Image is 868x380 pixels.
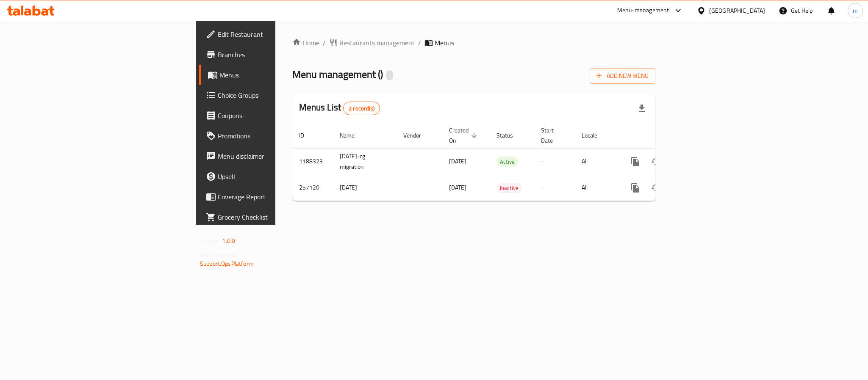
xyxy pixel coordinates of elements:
span: Locale [582,130,608,140]
span: Restaurants management [339,38,415,48]
th: Actions [618,123,713,149]
a: Choice Groups [199,85,341,105]
span: Upsell [218,171,334,182]
td: [DATE]-cg migration [333,148,397,175]
a: Edit Restaurant [199,24,341,44]
span: Active [496,157,518,167]
table: enhanced table [292,123,713,201]
div: [GEOGRAPHIC_DATA] [709,6,765,15]
span: Coupons [218,110,334,121]
span: Menu management ( ) [292,65,383,84]
span: Vendor [403,130,432,140]
span: Menus [219,70,334,80]
div: Active [496,157,518,167]
a: Branches [199,44,341,65]
td: - [534,175,575,201]
button: Add New Menu [590,68,655,84]
span: Inactive [496,183,522,193]
span: Grocery Checklist [218,212,334,222]
span: Edit Restaurant [218,29,334,39]
a: Coupons [199,105,341,126]
a: Restaurants management [329,38,415,48]
span: Coverage Report [218,192,334,202]
span: [DATE] [449,182,466,193]
button: Change Status [646,178,666,198]
a: Upsell [199,166,341,187]
span: Add New Menu [596,71,649,81]
div: Total records count [343,102,380,115]
span: ID [299,130,315,140]
span: 1.0.0 [222,235,235,246]
span: Get support on: [200,250,239,261]
td: [DATE] [333,175,397,201]
span: Promotions [218,131,334,141]
a: Grocery Checklist [199,207,341,227]
a: Coverage Report [199,187,341,207]
h2: Menus List [299,101,380,115]
div: Export file [632,98,652,118]
a: Menu disclaimer [199,146,341,166]
div: Inactive [496,183,522,193]
span: Start Date [541,125,565,146]
a: Support.OpsPlatform [200,258,254,269]
span: Name [340,130,366,140]
td: All [575,148,618,175]
span: [DATE] [449,156,466,167]
span: Menu disclaimer [218,151,334,161]
span: Menus [435,38,454,48]
button: Change Status [646,151,666,172]
span: Choice Groups [218,90,334,100]
span: 2 record(s) [344,105,380,113]
span: m [853,6,858,15]
span: Branches [218,50,334,60]
a: Menus [199,65,341,85]
a: Promotions [199,126,341,146]
nav: breadcrumb [292,38,655,48]
span: Created On [449,125,480,146]
td: All [575,175,618,201]
div: Menu-management [617,6,669,16]
span: Status [496,130,524,140]
li: / [418,38,421,48]
button: more [625,178,646,198]
td: - [534,148,575,175]
button: more [625,151,646,172]
span: Version: [200,235,221,246]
